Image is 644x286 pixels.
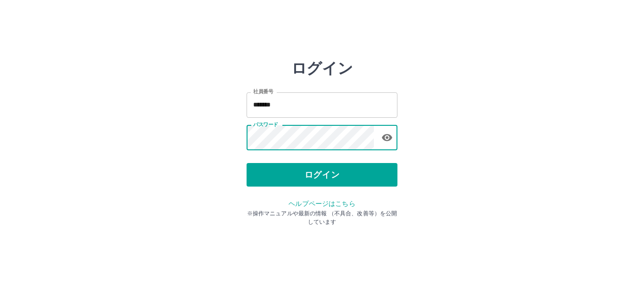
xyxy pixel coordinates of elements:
p: ※操作マニュアルや最新の情報 （不具合、改善等）を公開しています [247,209,397,226]
label: 社員番号 [253,88,273,95]
a: ヘルプページはこちら [289,200,355,207]
button: ログイン [247,163,397,187]
h2: ログイン [291,59,353,77]
label: パスワード [253,121,278,128]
